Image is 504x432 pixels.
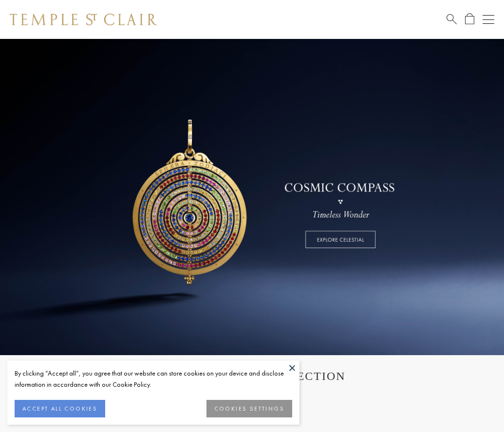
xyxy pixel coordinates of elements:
button: ACCEPT ALL COOKIES [15,400,105,417]
a: Open Shopping Bag [465,13,474,25]
a: Search [447,13,457,25]
div: By clicking “Accept all”, you agree that our website can store cookies on your device and disclos... [15,368,292,390]
button: Open navigation [483,14,494,25]
button: COOKIES SETTINGS [206,400,292,417]
img: Temple St. Clair [10,14,157,25]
